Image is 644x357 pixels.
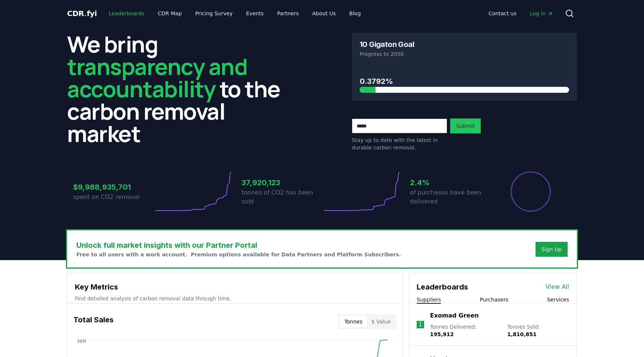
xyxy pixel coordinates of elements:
h3: 10 Gigaton Goal [360,41,414,48]
button: Services [547,296,569,303]
p: Progress to 2050 [360,50,569,58]
a: Events [240,7,269,20]
h3: Total Sales [73,314,114,329]
a: Partners [271,7,305,20]
button: Submit [450,119,481,133]
p: Find detailed analysis of carbon removal data through time. [75,295,395,302]
button: Tonnes [340,316,367,328]
p: spent on CO2 removal [73,193,154,202]
p: Free to all users with a work account. Premium options available for Data Partners and Platform S... [76,251,401,258]
p: Tonnes Sold : [507,323,569,338]
h3: Unlock full market insights with our Partner Portal [76,240,401,251]
a: Log in [524,7,559,20]
a: About Us [306,7,342,20]
a: CDR.fyi [67,8,97,19]
span: . [84,9,87,18]
a: Sign Up [542,246,562,253]
a: Pricing Survey [189,7,239,20]
p: tonnes of CO2 has been sold [241,188,322,206]
a: CDR Map [152,7,188,20]
button: Sign Up [536,242,568,257]
div: Percentage of sales delivered [510,171,552,212]
a: Contact us [483,7,523,20]
button: $ Value [367,316,395,328]
span: Log in [530,10,553,17]
p: Tonnes Delivered : [430,323,500,338]
span: 195,912 [430,331,454,337]
span: 1,810,851 [507,331,537,337]
a: View All [546,282,569,291]
button: Purchasers [480,296,508,303]
h3: 2.4% [410,177,490,188]
button: Suppliers [417,296,441,303]
a: Exomad Green [430,311,479,320]
nav: Main [103,7,367,20]
h3: Leaderboards [417,281,468,293]
p: of purchases have been delivered [410,188,490,206]
p: 1 [419,320,422,329]
a: Leaderboards [103,7,151,20]
h3: $9,988,935,701 [73,181,154,193]
h3: 0.3792% [360,76,569,87]
a: Blog [343,7,367,20]
h3: 37,920,123 [241,177,322,188]
h3: Key Metrics [75,281,395,293]
tspan: 38M [76,339,86,344]
p: Stay up to date with the latest in durable carbon removal. [352,136,447,151]
nav: Main [483,7,559,20]
span: CDR fyi [67,9,97,18]
span: transparency and accountability [67,51,247,104]
h2: We bring to the carbon removal market [67,33,292,145]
